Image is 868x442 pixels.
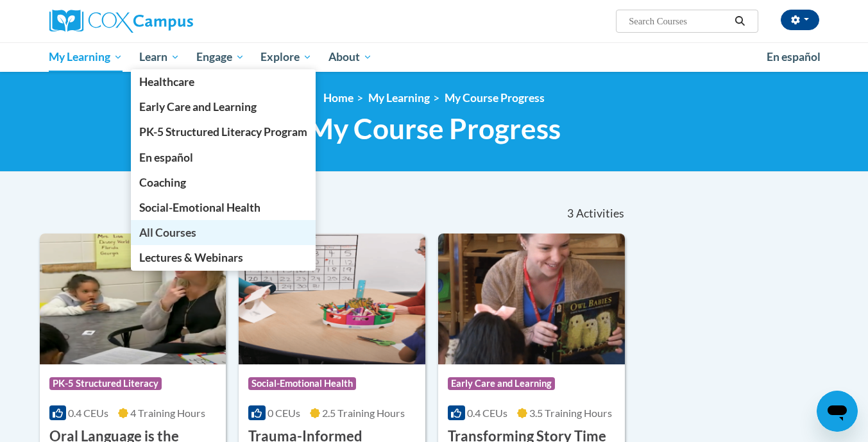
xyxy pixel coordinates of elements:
[49,377,162,390] span: PK-5 Structured Literacy
[139,151,193,164] span: En español
[529,407,612,419] span: 3.5 Training Hours
[767,50,821,64] span: En español
[307,112,561,146] span: My Course Progress
[131,94,316,119] a: Early Care and Learning
[467,407,507,419] span: 0.4 CEUs
[817,391,858,432] iframe: Button to launch messaging window
[139,125,307,139] span: PK-5 Structured Literacy Program
[131,69,316,94] a: Healthcare
[567,207,574,221] span: 3
[252,42,320,72] a: Explore
[627,13,730,29] input: Search Courses
[328,49,372,65] span: About
[130,407,205,419] span: 4 Training Hours
[781,10,819,30] button: Account Settings
[68,407,108,419] span: 0.4 CEUs
[730,13,749,29] button: Search
[41,42,132,72] a: My Learning
[758,44,829,71] a: En español
[576,207,624,221] span: Activities
[248,377,356,390] span: Social-Emotional Health
[139,49,180,65] span: Learn
[268,407,300,419] span: 0 CEUs
[131,195,316,220] a: Social-Emotional Health
[131,119,316,144] a: PK-5 Structured Literacy Program
[368,91,430,105] a: My Learning
[49,10,193,33] img: Cox Campus
[322,407,405,419] span: 2.5 Training Hours
[139,176,186,189] span: Coaching
[131,145,316,170] a: En español
[438,234,625,364] img: Course Logo
[49,10,293,33] a: Cox Campus
[139,226,196,239] span: All Courses
[139,201,260,214] span: Social-Emotional Health
[188,42,253,72] a: Engage
[260,49,312,65] span: Explore
[445,91,545,105] a: My Course Progress
[131,220,316,245] a: All Courses
[196,49,244,65] span: Engage
[30,42,838,72] div: Main menu
[131,42,188,72] a: Learn
[448,377,555,390] span: Early Care and Learning
[139,251,243,264] span: Lectures & Webinars
[139,75,194,89] span: Healthcare
[131,245,316,270] a: Lectures & Webinars
[139,100,257,114] span: Early Care and Learning
[320,42,380,72] a: About
[131,170,316,195] a: Coaching
[40,234,226,364] img: Course Logo
[239,234,425,364] img: Course Logo
[323,91,353,105] a: Home
[49,49,123,65] span: My Learning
